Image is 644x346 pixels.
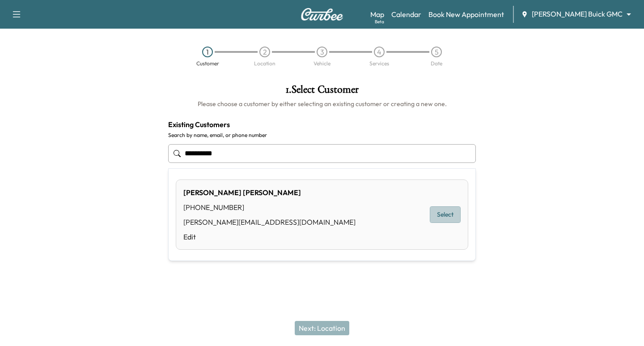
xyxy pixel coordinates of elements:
div: Services [369,61,389,66]
button: Select [430,206,461,223]
div: 1 [202,47,213,57]
div: Vehicle [314,61,330,66]
a: Book New Appointment [428,9,504,20]
div: Location [254,61,275,66]
div: Customer [196,61,219,66]
div: 4 [374,47,385,57]
a: Edit [183,231,356,242]
div: [PERSON_NAME][EMAIL_ADDRESS][DOMAIN_NAME] [183,217,356,227]
span: [PERSON_NAME] Buick GMC [532,9,623,19]
div: 5 [431,47,442,57]
div: Date [431,61,442,66]
a: MapBeta [370,9,384,20]
div: [PERSON_NAME] [PERSON_NAME] [183,187,356,198]
h4: Existing Customers [168,119,476,130]
h6: Please choose a customer by either selecting an existing customer or creating a new one. [168,99,476,108]
img: Curbee Logo [301,8,343,21]
a: Calendar [391,9,421,20]
div: 2 [259,47,270,57]
div: [PHONE_NUMBER] [183,202,356,213]
div: Beta [375,18,384,25]
label: Search by name, email, or phone number [168,132,476,139]
h1: 1 . Select Customer [168,84,476,99]
div: 3 [317,47,327,57]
